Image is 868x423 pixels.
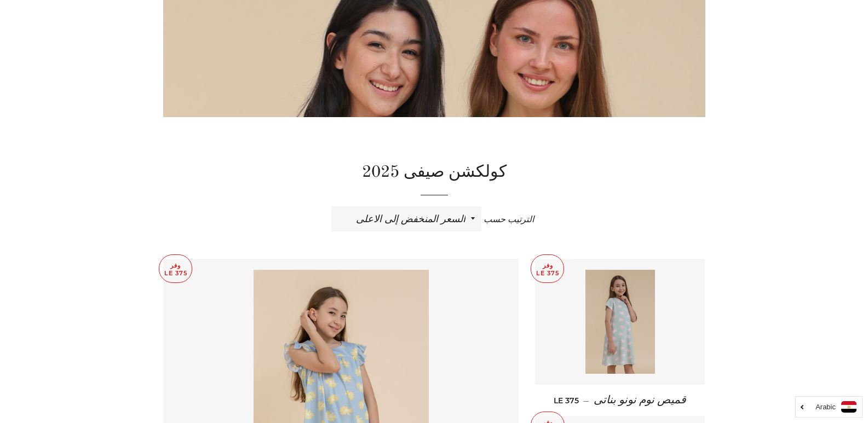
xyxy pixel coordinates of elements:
span: قميص نوم نونو بناتى [594,394,686,406]
i: Arabic [815,403,836,410]
a: قميص نوم نونو بناتى — LE 375 [535,385,705,416]
span: LE 375 [554,396,579,405]
p: وفر LE 375 [159,255,192,283]
span: الترتيب حسب [484,215,534,224]
span: — [583,396,589,405]
p: وفر LE 375 [531,255,564,283]
a: Arabic [801,401,856,413]
h1: كولكشن صيفى 2025 [163,161,705,184]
